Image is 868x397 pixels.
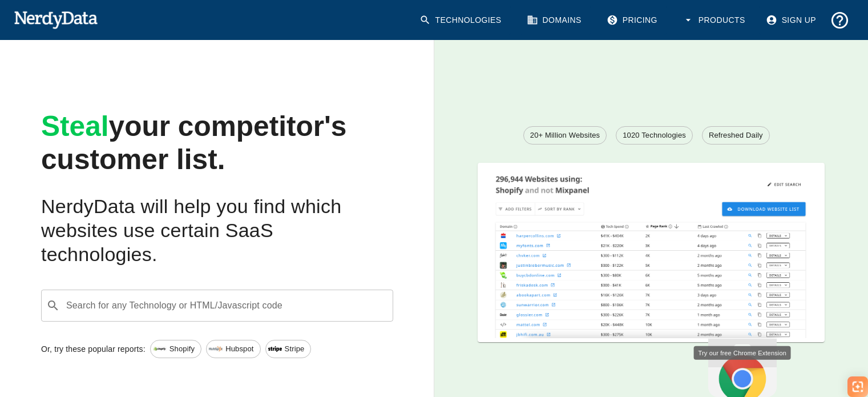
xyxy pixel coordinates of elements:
[150,340,201,358] a: Shopify
[41,343,146,355] p: Or, try these popular reports:
[759,6,825,35] a: Sign Up
[163,343,201,355] span: Shopify
[524,130,606,141] span: 20+ Million Websites
[219,343,260,355] span: Hubspot
[41,195,393,267] h2: NerdyData will help you find which websites use certain SaaS technologies.
[523,126,607,145] a: 20+ Million Websites
[694,346,791,360] div: Try our free Chrome Extension
[702,126,770,145] a: Refreshed Daily
[676,6,754,35] button: Products
[278,343,311,355] span: Stripe
[616,126,693,145] a: 1020 Technologies
[616,130,692,141] span: 1020 Technologies
[709,339,778,397] div: Try our free Chrome Extension
[600,6,667,35] a: Pricing
[41,110,393,177] h1: your competitor's customer list.
[265,340,312,358] a: Stripe
[14,8,98,31] img: NerdyData.com
[41,110,109,142] span: Steal
[206,340,260,358] a: Hubspot
[413,6,511,35] a: Technologies
[825,6,854,35] button: Support and Documentation
[703,130,769,141] span: Refreshed Daily
[478,163,825,338] img: A screenshot of a report showing the total number of websites using Shopify
[520,6,591,35] a: Domains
